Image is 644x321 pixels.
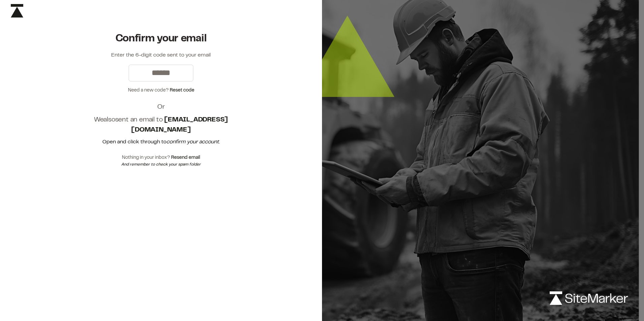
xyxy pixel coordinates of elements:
[11,4,23,17] img: icon-black-rebrand.svg
[86,102,236,112] h2: Or
[166,140,219,144] em: confirm your account
[550,291,628,305] img: logo-white-rebrand.svg
[86,32,236,46] h1: Confirm your email
[86,115,236,135] h1: We also sent an email to
[86,154,236,162] div: Nothing in your inbox?
[86,162,236,168] div: And remember to check your spam folder
[170,87,194,94] button: Reset code
[86,138,236,146] p: Open and click through to .
[86,87,236,94] div: Need a new code?
[86,51,236,59] p: Enter the 6-digit code sent to your email
[131,117,228,133] strong: [EMAIL_ADDRESS][DOMAIN_NAME]
[171,154,200,162] button: Resend email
